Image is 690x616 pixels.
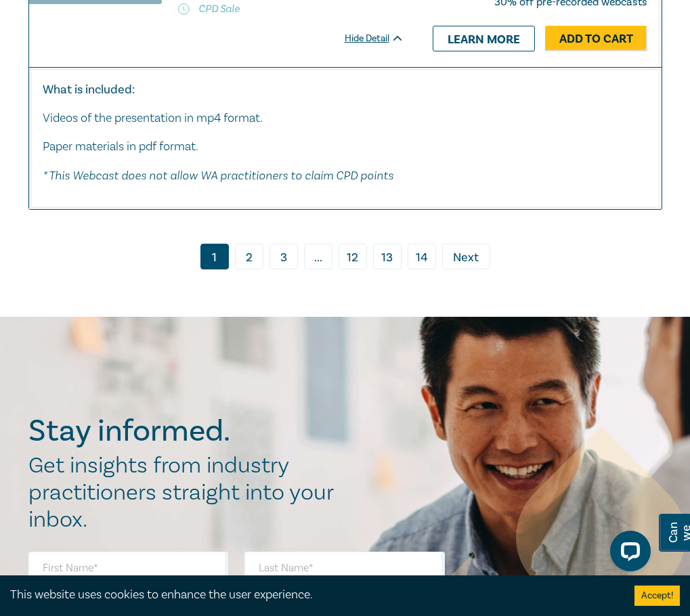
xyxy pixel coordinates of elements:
[43,110,648,127] p: Videos of the presentation in mp4 format.
[408,244,436,269] a: 14
[244,552,445,584] input: Last Name*
[373,244,402,269] a: 13
[453,249,479,267] span: Next
[269,244,298,269] a: 3
[433,26,535,51] a: Learn more
[345,32,419,45] div: Hide Detail
[304,244,332,269] span: ...
[28,452,348,533] h2: Get insights from industry practitioners straight into your inbox.
[442,244,490,269] a: Next
[599,525,656,582] iframe: LiveChat chat widget
[10,586,614,604] div: This website uses cookies to enhance the user experience.
[43,138,648,156] p: Paper materials in pdf format.
[28,552,229,584] input: First Name*
[178,2,404,16] p: CPD Sale
[28,414,348,449] h2: Stay informed.
[634,586,680,606] button: Accept cookies
[339,244,367,269] a: 12
[235,244,263,269] a: 2
[545,26,647,51] a: Add to Cart
[43,168,393,182] em: * This Webcast does not allow WA practitioners to claim CPD points
[43,82,135,97] strong: What is included:
[200,244,229,269] a: 1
